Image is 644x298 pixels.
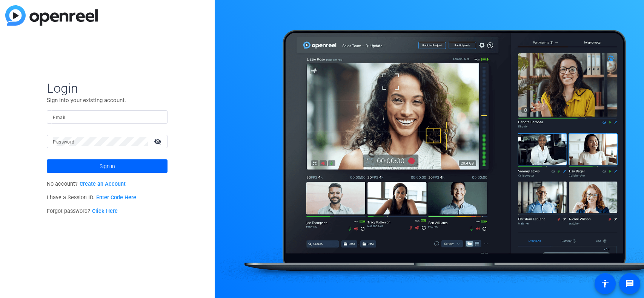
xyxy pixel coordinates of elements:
[53,139,74,145] mat-label: Password
[47,80,168,96] span: Login
[100,157,115,176] span: Sign in
[80,181,126,187] a: Create an Account
[5,5,98,26] img: blue-gradient.svg
[47,194,136,201] span: I have a Session ID.
[601,279,610,288] mat-icon: accessibility
[53,115,65,120] mat-label: Email
[47,96,168,104] p: Sign into your existing account.
[53,112,161,121] input: Enter Email Address
[47,159,168,173] button: Sign in
[625,279,634,288] mat-icon: message
[47,208,118,214] span: Forgot password?
[149,136,168,147] mat-icon: visibility_off
[92,208,118,214] a: Click Here
[96,194,136,201] a: Enter Code Here
[47,181,126,187] span: No account?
